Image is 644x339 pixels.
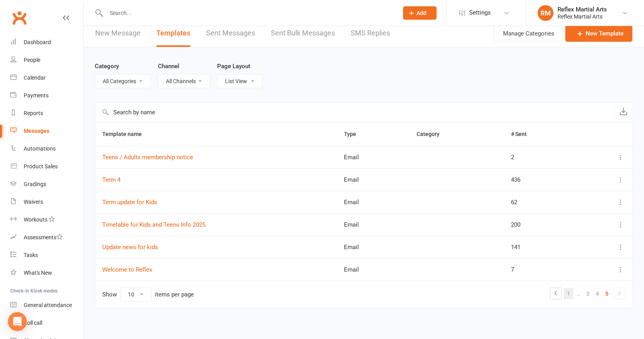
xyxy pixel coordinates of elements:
div: 7 [511,266,576,273]
div: Waivers [24,199,43,205]
a: 3 [583,288,593,299]
a: Reports [10,104,83,122]
a: Term update for Kids [102,199,157,206]
div: Messages [24,128,49,134]
button: Template name [102,129,150,139]
div: Reports [24,110,43,116]
a: General attendance kiosk mode [10,296,83,314]
div: Workouts [24,216,47,223]
input: Search by name [95,103,614,122]
div: Calendar [24,75,46,81]
a: Calendar [10,69,83,87]
label: Category [95,61,119,71]
button: Manage Categories [494,25,563,42]
a: Clubworx [9,8,29,28]
a: Assessments [10,229,83,246]
td: Email [337,213,409,236]
a: Sent Messages [206,20,255,47]
div: What's New [24,270,52,276]
input: Search... [104,7,393,19]
td: Email [337,191,409,213]
a: 1 [564,288,573,299]
td: Email [337,258,409,281]
a: New Template [565,25,633,42]
a: 5 [602,288,612,299]
a: Waivers [10,193,83,211]
div: General attendance [24,302,72,308]
span: Add [417,10,427,16]
button: # Sent [511,129,535,139]
button: Type [344,129,365,139]
a: Workouts [10,211,83,229]
div: People [24,57,40,63]
a: Timetable for Kids and Teens Info 2025 [102,221,205,228]
a: New Message [95,20,141,47]
div: 2 [511,154,576,161]
button: Category [417,129,448,139]
div: items per page [155,291,194,298]
a: Term 4 [102,176,120,183]
a: Tasks [10,246,83,264]
a: SMS Replies [351,20,390,47]
label: Page Layout [217,61,250,71]
span: Category [417,131,448,137]
td: Email [337,236,409,258]
div: Reflex Martial Arts [558,13,607,20]
span: # Sent [511,131,535,137]
div: Automations [24,145,56,152]
a: Templates [156,20,190,47]
div: RM [538,5,554,21]
div: Dashboard [24,39,51,45]
a: What's New [10,264,83,282]
div: Show [102,287,194,302]
td: Email [337,146,409,168]
a: Sent Bulk Messages [271,20,335,47]
a: Dashboard [10,34,83,51]
div: 436 [511,177,576,183]
a: Gradings [10,175,83,193]
a: Payments [10,87,83,104]
a: People [10,51,83,69]
div: Gradings [24,181,46,187]
label: Channel [158,61,179,71]
div: Payments [24,92,49,99]
div: 141 [511,244,576,251]
a: … [573,288,583,299]
span: Settings [469,4,491,22]
a: 4 [593,288,602,299]
span: Type [344,131,365,137]
span: Template name [102,131,150,137]
td: Email [337,168,409,191]
div: Roll call [24,320,42,326]
div: Product Sales [24,163,58,169]
div: Assessments [24,234,63,240]
a: Welcome to Reflex [102,266,152,273]
a: Teens / Adults membership notice [102,154,193,161]
div: 200 [511,222,576,228]
a: Roll call [10,314,83,332]
a: Update news for kids [102,244,158,251]
div: Tasks [24,252,38,258]
a: Automations [10,140,83,158]
a: Messages [10,122,83,140]
div: Open Intercom Messenger [8,312,27,331]
button: Add [403,6,437,20]
div: 62 [511,199,576,206]
a: Product Sales [10,158,83,175]
div: Reflex Martial Arts [558,6,607,13]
